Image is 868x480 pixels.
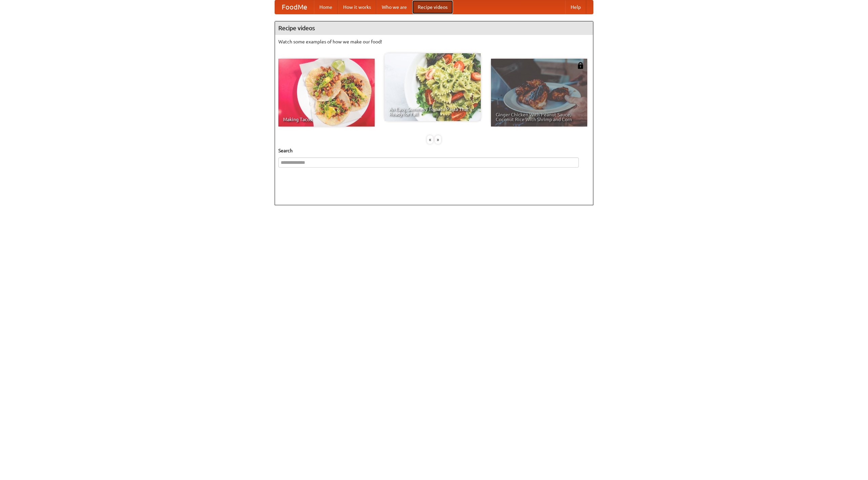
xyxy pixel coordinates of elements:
span: An Easy, Summery Tomato Pasta That's Ready for Fall [389,107,476,116]
a: Help [565,0,586,14]
span: Making Tacos [283,117,370,122]
a: Home [314,0,338,14]
a: An Easy, Summery Tomato Pasta That's Ready for Fall [384,53,481,121]
a: How it works [338,0,376,14]
a: FoodMe [275,0,314,14]
div: « [427,135,433,144]
h5: Search [278,147,590,154]
div: » [435,135,441,144]
p: Watch some examples of how we make our food! [278,38,590,45]
a: Who we are [376,0,412,14]
a: Making Tacos [278,59,375,127]
h4: Recipe videos [275,21,593,35]
img: 483408.png [577,62,584,69]
a: Recipe videos [412,0,453,14]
